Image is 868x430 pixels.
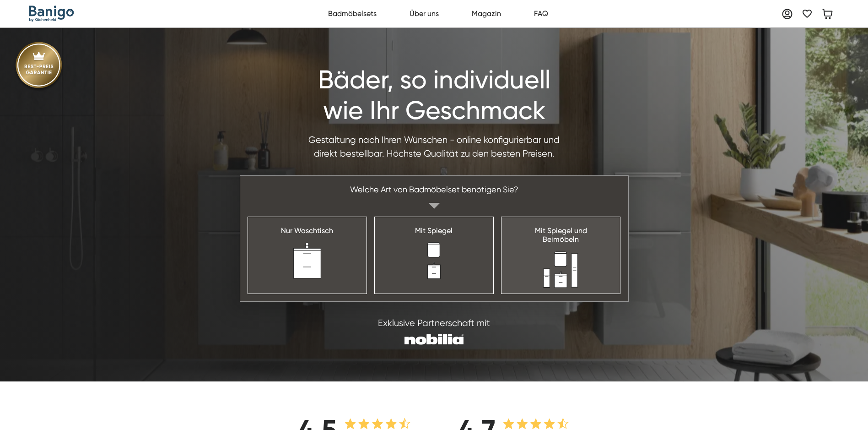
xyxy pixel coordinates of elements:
a: Badmöbelsets [323,5,382,23]
div: Mit Spiegel und Beimöbeln [535,226,587,244]
div: Exklusive Partnerschaft mit [378,316,490,330]
a: home [29,5,74,22]
a: Magazin [467,5,506,23]
a: Mit Spiegel undBeimöbeln [501,217,620,294]
a: Über uns [404,5,444,23]
a: Mit Spiegel [374,217,494,294]
div: Gestaltung nach Ihren Wünschen - online konfigurierbar und direkt bestellbar. Höchste Qualität zu... [306,133,562,161]
a: FAQ [529,5,553,23]
a: Nur Waschtisch [248,217,367,294]
div: Mit Spiegel [415,226,453,235]
div: Welche Art von Badmöbelset benötigen Sie? [343,176,526,203]
h1: Bäder, so individuell wie Ihr Geschmack [306,65,562,126]
div: Nur Waschtisch [281,226,333,235]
